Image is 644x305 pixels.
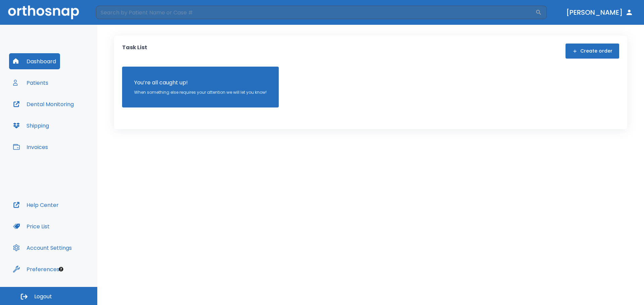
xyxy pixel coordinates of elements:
[9,139,52,155] button: Invoices
[96,6,535,19] input: Search by Patient Name or Case #
[9,96,78,112] button: Dental Monitoring
[9,218,54,234] button: Price List
[34,293,52,300] span: Logout
[9,75,52,91] button: Patients
[58,266,64,272] div: Tooltip anchor
[8,5,79,19] img: Orthosnap
[9,118,53,134] button: Shipping
[134,89,267,95] p: When something else requires your attention we will let you know!
[563,6,636,18] button: [PERSON_NAME]
[9,261,63,277] button: Preferences
[9,197,63,213] button: Help Center
[134,79,267,87] p: You’re all caught up!
[9,53,60,69] button: Dashboard
[122,44,147,59] p: Task List
[9,240,76,256] button: Account Settings
[566,44,619,59] button: Create order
